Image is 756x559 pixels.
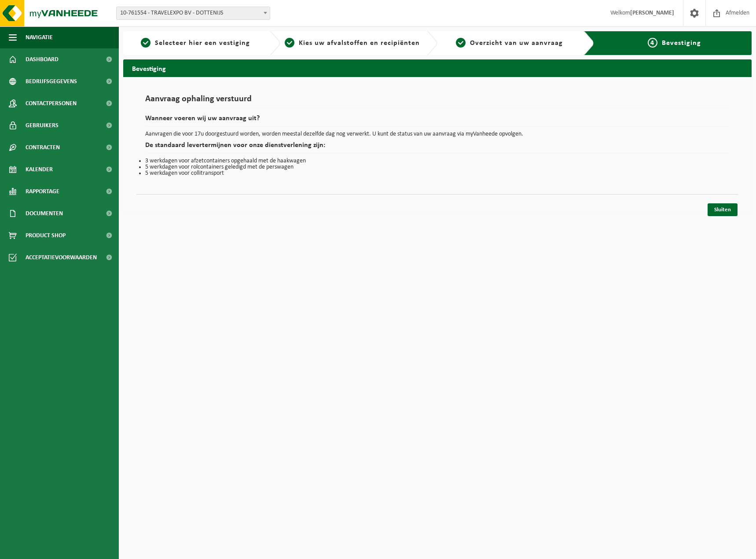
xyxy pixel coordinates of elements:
[662,40,701,47] span: Bevestiging
[456,38,466,48] span: 3
[145,142,730,154] h2: De standaard levertermijnen voor onze dienstverlening zijn:
[128,38,263,48] a: 1Selecteer hier een vestiging
[145,158,730,164] li: 3 werkdagen voor afzetcontainers opgehaald met de haakwagen
[145,115,730,127] h2: Wanneer voeren wij uw aanvraag uit?
[116,7,270,20] span: 10-761554 - TRAVELEXPO BV - DOTTENIJS
[26,136,60,158] span: Contracten
[285,38,294,48] span: 2
[26,202,63,224] span: Documenten
[145,164,730,170] li: 5 werkdagen voor rolcontainers geledigd met de perswagen
[442,38,577,48] a: 3Overzicht van uw aanvraag
[123,59,752,77] h2: Bevestiging
[630,10,674,16] strong: [PERSON_NAME]
[26,180,59,202] span: Rapportage
[26,224,66,246] span: Product Shop
[648,38,657,48] span: 4
[26,246,97,268] span: Acceptatievoorwaarden
[155,40,250,47] span: Selecteer hier een vestiging
[285,38,420,48] a: 2Kies uw afvalstoffen en recipiënten
[708,203,738,216] a: Sluiten
[141,38,150,48] span: 1
[26,70,77,92] span: Bedrijfsgegevens
[117,7,270,19] span: 10-761554 - TRAVELEXPO BV - DOTTENIJS
[26,158,53,180] span: Kalender
[26,48,59,70] span: Dashboard
[470,40,563,47] span: Overzicht van uw aanvraag
[145,131,730,137] p: Aanvragen die voor 17u doorgestuurd worden, worden meestal dezelfde dag nog verwerkt. U kunt de s...
[26,92,77,114] span: Contactpersonen
[26,26,53,48] span: Navigatie
[145,95,730,108] h1: Aanvraag ophaling verstuurd
[145,170,730,177] li: 5 werkdagen voor collitransport
[26,114,59,136] span: Gebruikers
[299,40,420,47] span: Kies uw afvalstoffen en recipiënten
